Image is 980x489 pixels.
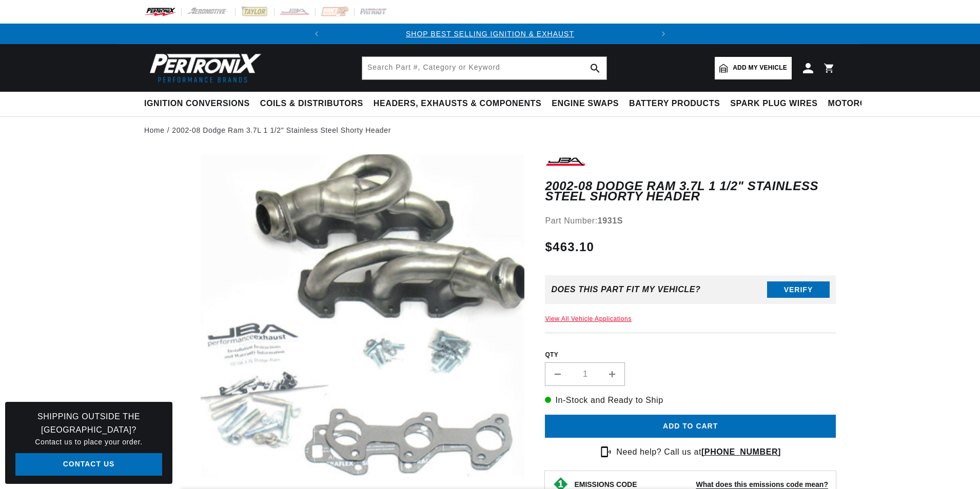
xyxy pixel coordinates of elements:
[624,92,725,116] summary: Battery Products
[715,57,792,79] a: Add my vehicle
[598,216,623,225] strong: 1931S
[374,98,541,109] span: Headers, Exhausts & Components
[362,57,606,79] input: Search Part #, Category or Keyword
[545,415,836,438] button: Add to cart
[545,351,836,359] label: QTY
[144,125,165,136] a: Home
[701,447,781,456] a: [PHONE_NUMBER]
[172,125,391,136] a: 2002-08 Dodge Ram 3.7L 1 1/2" Stainless Steel Shorty Header
[545,238,594,256] span: $463.10
[574,480,828,489] button: EMISSIONS CODEWhat does this emissions code mean?
[545,181,836,202] h1: 2002-08 Dodge Ram 3.7L 1 1/2" Stainless Steel Shorty Header
[730,98,817,109] span: Spark Plug Wires
[15,436,162,447] p: Contact us to place your order.
[144,154,524,483] media-gallery: Gallery Viewer
[574,480,637,488] strong: EMISSIONS CODE
[144,50,262,86] img: Pertronix
[327,28,653,39] div: Announcement
[552,98,619,109] span: Engine Swaps
[545,315,632,322] a: View All Vehicle Applications
[725,92,822,116] summary: Spark Plug Wires
[584,57,606,79] button: search button
[733,63,787,73] span: Add my vehicle
[616,445,781,459] p: Need help? Call us at
[255,92,368,116] summary: Coils & Distributors
[144,92,255,116] summary: Ignition Conversions
[823,92,894,116] summary: Motorcycle
[828,98,889,109] span: Motorcycle
[696,480,828,488] strong: What does this emissions code mean?
[545,394,836,407] p: In-Stock and Ready to Ship
[545,214,836,228] div: Part Number:
[653,24,674,44] button: Translation missing: en.sections.announcements.next_announcement
[260,98,363,109] span: Coils & Distributors
[546,92,624,116] summary: Engine Swaps
[629,98,720,109] span: Battery Products
[119,24,861,44] slideshow-component: Translation missing: en.sections.announcements.announcement_bar
[144,98,250,109] span: Ignition Conversions
[327,28,653,39] div: 1 of 2
[15,453,162,476] a: Contact Us
[368,92,546,116] summary: Headers, Exhausts & Components
[551,285,700,294] div: Does This part fit My vehicle?
[306,24,327,44] button: Translation missing: en.sections.announcements.previous_announcement
[767,281,830,298] button: Verify
[406,30,574,38] a: SHOP BEST SELLING IGNITION & EXHAUST
[144,125,836,136] nav: breadcrumbs
[15,410,162,436] h3: Shipping Outside the [GEOGRAPHIC_DATA]?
